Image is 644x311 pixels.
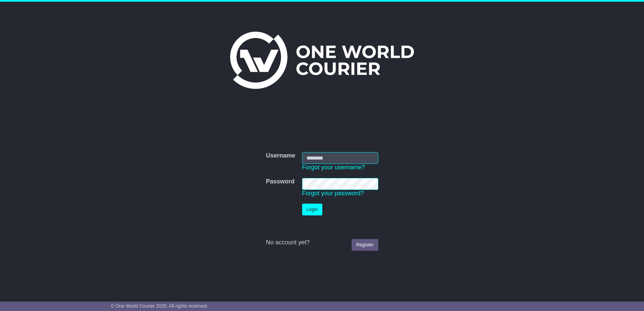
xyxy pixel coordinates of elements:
div: No account yet? [266,239,378,246]
label: Username [266,152,295,160]
a: Forgot your password? [302,190,364,197]
span: © One World Courier 2025. All rights reserved. [111,303,208,309]
img: One World [230,32,414,89]
a: Register [352,239,378,251]
label: Password [266,178,294,185]
a: Forgot your username? [302,164,365,171]
button: Login [302,204,322,215]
